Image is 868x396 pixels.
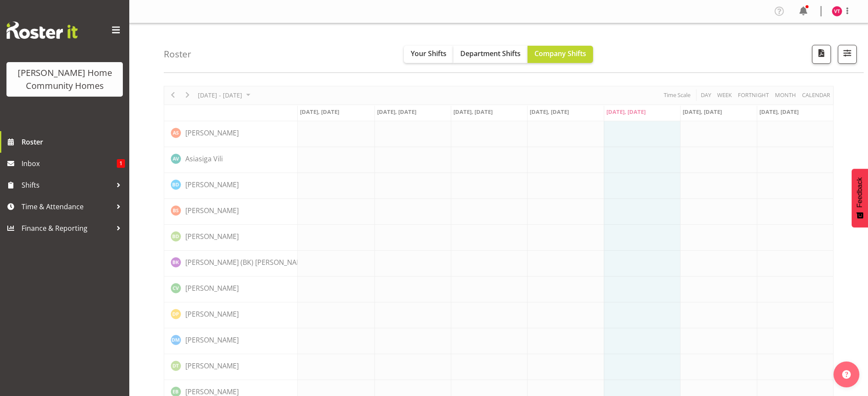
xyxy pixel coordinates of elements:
[528,46,593,63] button: Company Shifts
[22,179,112,192] span: Shifts
[838,45,857,64] button: Filter Shifts
[812,45,831,64] button: Download a PDF of the roster according to the set date range.
[842,370,851,379] img: help-xxl-2.png
[453,46,528,63] button: Department Shifts
[22,157,117,170] span: Inbox
[22,135,125,148] span: Roster
[832,6,842,16] img: vanessa-thornley8527.jpg
[6,22,78,39] img: Rosterit website logo
[15,66,114,92] div: [PERSON_NAME] Home Community Homes
[534,49,586,58] span: Company Shifts
[404,46,453,63] button: Your Shifts
[22,200,112,213] span: Time & Attendance
[117,159,125,168] span: 1
[411,49,446,58] span: Your Shifts
[856,177,864,207] span: Feedback
[852,169,868,227] button: Feedback - Show survey
[22,222,112,235] span: Finance & Reporting
[164,49,191,59] h4: Roster
[460,49,521,58] span: Department Shifts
